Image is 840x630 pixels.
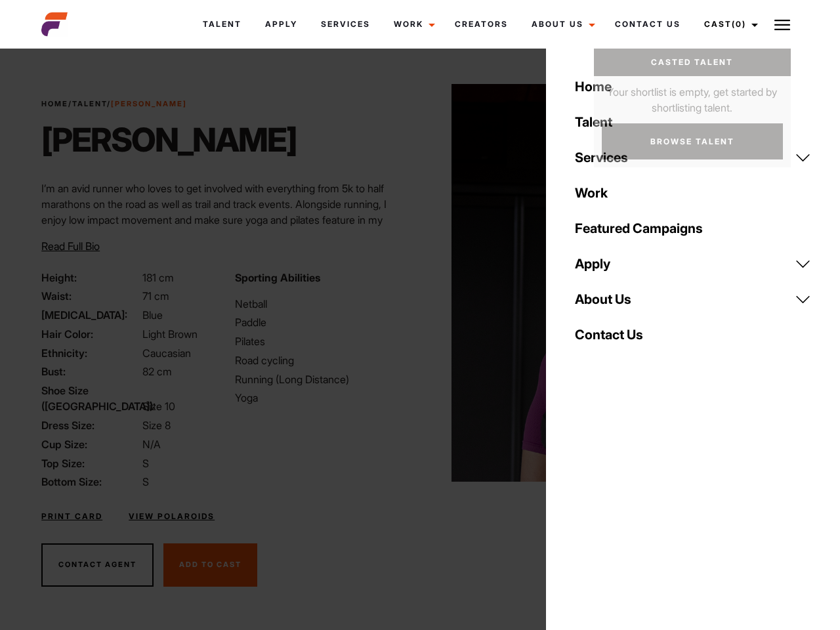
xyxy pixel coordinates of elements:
span: Ethnicity: [41,345,140,361]
span: Shoe Size ([GEOGRAPHIC_DATA]): [41,383,140,414]
a: Print Card [41,511,102,522]
img: Burger icon [774,17,790,33]
span: 181 cm [142,271,174,284]
a: About Us [567,282,819,317]
span: Read Full Bio [41,240,100,253]
li: Road cycling [235,352,412,368]
button: Add To Cast [163,543,257,587]
li: Paddle [235,314,412,330]
span: / / [41,98,187,110]
a: View Polaroids [129,511,215,522]
li: Pilates [235,333,412,349]
a: Services [567,140,819,175]
h1: [PERSON_NAME] [41,120,297,159]
li: Running (Long Distance) [235,371,412,387]
strong: [PERSON_NAME] [111,99,187,108]
span: Light Brown [142,327,198,341]
span: 82 cm [142,365,172,378]
li: Yoga [235,390,412,406]
button: Read Full Bio [41,238,100,254]
strong: Sporting Abilities [235,271,320,284]
li: Netball [235,296,412,312]
span: Top Size: [41,455,140,471]
span: Size 10 [142,400,175,413]
span: Dress Size: [41,417,140,433]
button: Contact Agent [41,543,154,587]
span: Caucasian [142,346,191,360]
span: S [142,475,149,488]
span: Add To Cast [179,560,241,569]
p: I’m an avid runner who loves to get involved with everything from 5k to half marathons on the roa... [41,180,412,259]
span: Blue [142,308,163,322]
span: Bust: [41,364,140,379]
span: Hair Color: [41,326,140,342]
a: Featured Campaigns [567,211,819,246]
span: [MEDICAL_DATA]: [41,307,140,323]
a: About Us [520,7,603,42]
a: Cast(0) [692,7,766,42]
span: Size 8 [142,419,171,432]
a: Apply [567,246,819,282]
span: Cup Size: [41,436,140,452]
a: Work [382,7,443,42]
a: Services [309,7,382,42]
a: Contact Us [567,317,819,352]
a: Talent [567,104,819,140]
a: Casted Talent [594,49,791,76]
a: Home [567,69,819,104]
img: cropped-aefm-brand-fav-22-square.png [41,11,68,37]
span: Height: [41,270,140,285]
span: 71 cm [142,289,169,303]
a: Work [567,175,819,211]
a: Browse Talent [602,123,783,159]
a: Creators [443,7,520,42]
a: Talent [191,7,253,42]
a: Contact Us [603,7,692,42]
a: Talent [72,99,107,108]
span: N/A [142,438,161,451]
p: Your shortlist is empty, get started by shortlisting talent. [594,76,791,115]
a: Apply [253,7,309,42]
a: Home [41,99,68,108]
span: Bottom Size: [41,474,140,490]
span: (0) [732,19,746,29]
span: S [142,457,149,470]
span: Waist: [41,288,140,304]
